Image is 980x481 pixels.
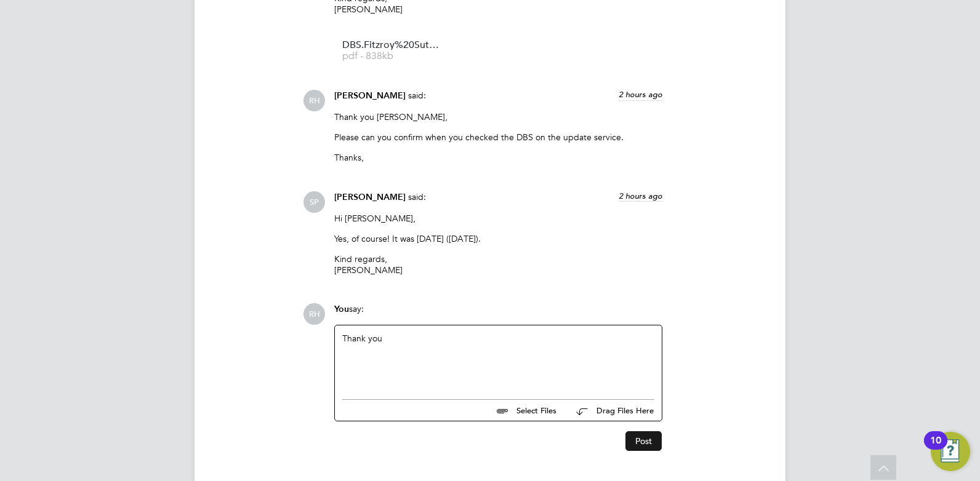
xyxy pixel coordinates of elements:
span: said: [408,90,426,101]
span: You [334,304,349,314]
button: Drag Files Here [566,398,654,424]
button: Post [625,431,662,451]
p: Kind regards, [PERSON_NAME] [334,253,662,276]
span: 2 hours ago [619,89,662,100]
span: pdf - 838kb [342,52,441,61]
p: Please can you confirm when you checked the DBS on the update service. [334,132,662,143]
span: RH [303,303,325,325]
span: 2 hours ago [619,191,662,201]
p: Thanks, [334,152,662,163]
span: said: [408,191,426,202]
p: Hi [PERSON_NAME], [334,213,662,224]
span: RH [303,90,325,111]
a: DBS.Fitzroy%20Sutherland.JJ pdf - 838kb [342,41,441,61]
span: [PERSON_NAME] [334,192,406,202]
div: Thank you [342,333,654,386]
span: SP [303,191,325,213]
div: 10 [930,440,941,456]
span: DBS.Fitzroy%20Sutherland.JJ [342,41,441,50]
button: Open Resource Center, 10 new notifications [931,432,970,471]
span: [PERSON_NAME] [334,90,406,101]
p: Thank you [PERSON_NAME], [334,111,662,122]
p: Yes, of course! It was [DATE] ([DATE]). [334,233,662,244]
div: say: [334,303,662,325]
